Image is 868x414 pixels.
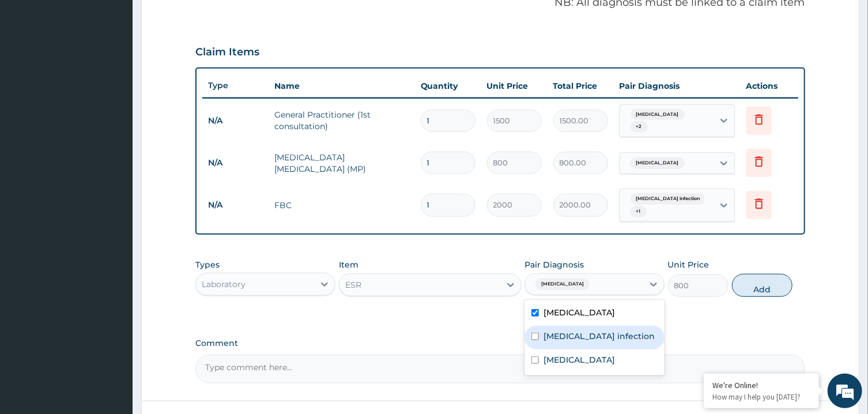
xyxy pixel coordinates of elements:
label: [MEDICAL_DATA] [544,307,615,318]
p: How may I help you today? [712,392,810,402]
span: We're online! [67,130,159,246]
label: Types [195,260,220,270]
label: [MEDICAL_DATA] infection [544,330,655,342]
td: N/A [202,110,269,131]
label: Unit Price [668,259,710,270]
span: + 2 [631,121,648,133]
span: [MEDICAL_DATA] [631,109,685,121]
th: Unit Price [481,74,548,97]
textarea: Type your message and hit 'Enter' [6,284,220,325]
img: d_794563401_company_1708531726252_794563401 [21,58,47,86]
h3: Claim Items [195,46,259,59]
div: Chat with us now [60,65,194,80]
td: General Practitioner (1st consultation) [269,103,414,138]
label: Item [339,259,358,270]
span: [MEDICAL_DATA] [535,278,590,290]
span: [MEDICAL_DATA] infection [631,193,706,205]
td: [MEDICAL_DATA] [MEDICAL_DATA] (MP) [269,146,414,180]
td: N/A [202,152,269,174]
div: ESR [345,279,361,291]
span: [MEDICAL_DATA] [631,157,685,169]
th: Name [269,74,414,97]
th: Pair Diagnosis [614,74,741,97]
th: Type [202,75,269,96]
td: FBC [269,194,414,217]
span: + 1 [631,206,647,217]
th: Total Price [548,74,614,97]
label: [MEDICAL_DATA] [544,354,615,366]
th: Quantity [415,74,481,97]
td: N/A [202,194,269,216]
label: Pair Diagnosis [524,259,584,270]
th: Actions [741,74,798,97]
div: Minimize live chat window [189,6,217,33]
button: Add [732,274,793,297]
div: Laboratory [202,278,246,290]
div: We're Online! [712,380,810,390]
label: Comment [195,338,805,348]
